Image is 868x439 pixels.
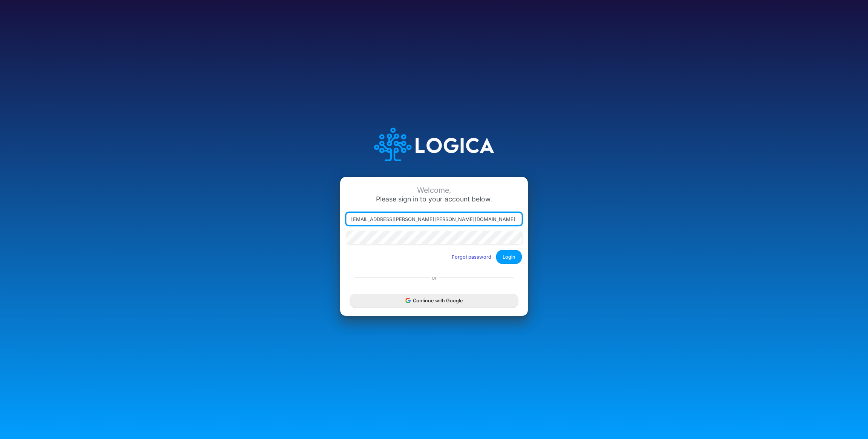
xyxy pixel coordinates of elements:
[346,186,522,195] div: Welcome,
[376,195,492,203] span: Please sign in to your account below.
[447,251,496,263] button: Forgot password
[496,250,522,264] button: Login
[350,294,518,308] button: Continue with Google
[346,213,522,226] input: Email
